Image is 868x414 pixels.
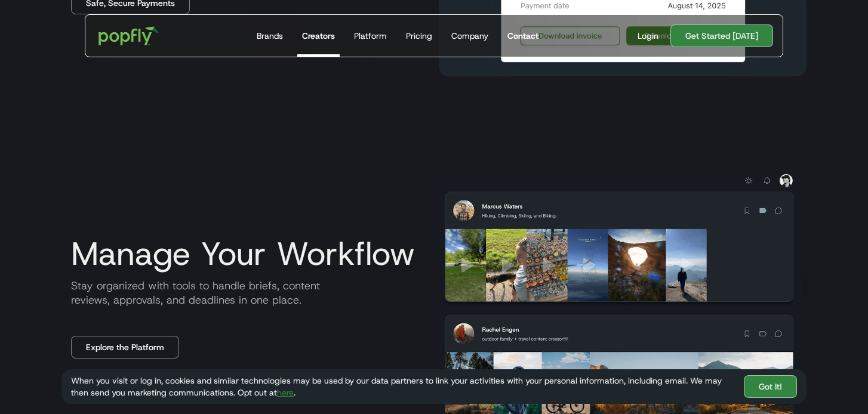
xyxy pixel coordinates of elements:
a: here [277,387,294,398]
a: Pricing [401,15,437,57]
div: Creators [302,30,335,42]
div: Login [638,30,658,42]
div: Brands [257,30,283,42]
a: Brands [252,15,288,57]
div: Platform [354,30,387,42]
a: Creators [297,15,340,57]
a: Explore the Platform [71,336,179,359]
a: Contact [503,15,543,57]
div: Company [451,30,488,42]
a: home [90,18,167,54]
h3: Manage Your Workflow [61,236,429,271]
a: Got It! [744,375,797,398]
a: Get Started [DATE] [670,24,773,47]
p: Stay organized with tools to handle briefs, content reviews, approvals, and deadlines in one place. [61,279,429,307]
a: Platform [349,15,392,57]
a: Login [633,30,663,42]
a: Company [447,15,493,57]
div: Contact [507,30,538,42]
div: Pricing [406,30,432,42]
div: When you visit or log in, cookies and similar technologies may be used by our data partners to li... [71,375,734,398]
